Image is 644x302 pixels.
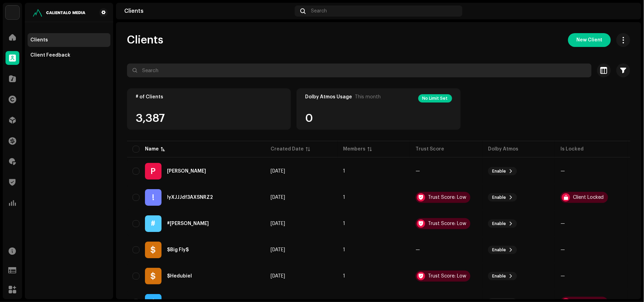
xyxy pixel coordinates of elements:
div: $Big Fly$ [167,247,189,252]
div: $ [145,268,162,284]
span: No Limit Set [422,96,448,100]
re-m-nav-item: Client Feedback [28,48,110,62]
div: Name [145,146,159,153]
div: Dolby Atmos Usage [305,94,352,100]
div: # [145,215,162,232]
div: $ [145,242,162,258]
span: Enable [492,168,506,174]
div: Members [343,146,365,153]
span: Aug 26, 2024 [271,221,285,226]
re-a-table-badge: — [560,169,622,174]
span: Jun 16, 2025 [271,274,285,279]
div: Trust Score: Low [428,274,466,279]
span: Clients [127,33,163,47]
span: Feb 25, 2025 [271,195,285,200]
input: Search [127,64,592,77]
re-a-table-badge: — [560,274,622,279]
div: P [145,163,162,179]
img: 7febf078-6aff-4fe0-b3ac-5fa913fd5324 [30,8,88,17]
re-o-card-value: # of Clients [127,88,291,130]
button: Enable [488,246,517,254]
img: cd891d2d-3008-456e-9ec6-c6524fa041d0 [622,6,633,17]
div: !yXJJJdf3AXSNRZ2 [167,195,213,200]
span: Jul 7, 2024 [271,247,285,252]
img: 4d5a508c-c80f-4d99-b7fb-82554657661d [6,6,19,19]
div: ! [145,189,162,206]
span: New Client [576,33,603,47]
re-a-table-badge: — [416,247,477,252]
re-a-table-badge: — [416,169,477,174]
div: Client Feedback [30,52,70,58]
div: #Carlichi ❌ Luyano [167,221,209,226]
span: Enable [492,247,506,253]
div: Trust Score: Low [428,221,466,226]
span: Enable [492,195,506,200]
button: Enable [488,220,517,228]
div: Client Locked [573,195,604,200]
span: 1 [343,221,345,226]
div: Created Date [271,146,304,153]
span: Enable [492,221,506,226]
span: 1 [343,274,345,279]
span: Search [311,8,327,14]
button: Enable [488,272,517,280]
div: PARDO [167,169,206,174]
div: $Hedubiel [167,274,192,279]
div: # of Clients [136,94,282,100]
span: 1 [343,169,345,174]
span: 1 [343,195,345,200]
div: Clients [124,8,292,14]
button: Enable [488,167,517,175]
div: Clients [30,37,48,43]
span: Enable [492,273,506,279]
div: Trust Score: Low [428,195,466,200]
span: Mar 7, 2025 [271,169,285,174]
span: 1 [343,247,345,252]
re-m-nav-item: Clients [28,33,110,47]
button: Enable [488,193,517,202]
span: This month [355,94,381,100]
re-a-table-badge: — [560,247,622,252]
button: New Client [568,33,611,47]
re-a-table-badge: — [560,221,622,226]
